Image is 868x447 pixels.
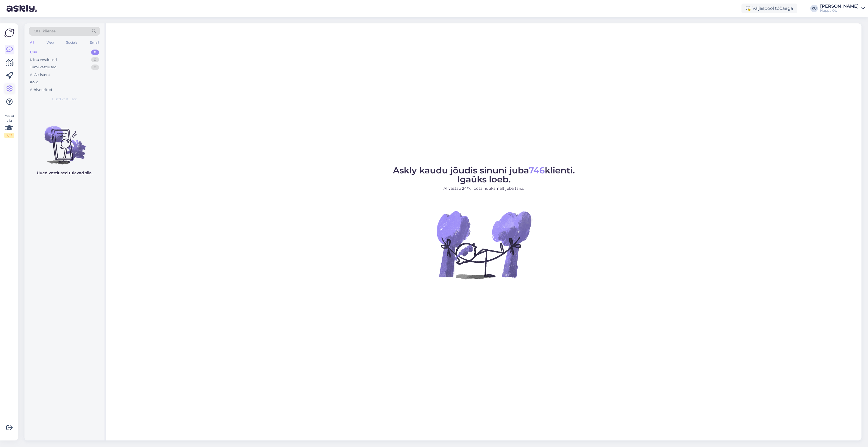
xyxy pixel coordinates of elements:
[529,165,545,176] span: 746
[89,39,100,46] div: Email
[741,4,797,13] div: Väljaspool tööaega
[435,196,533,294] img: No Chat active
[37,170,93,176] p: Uued vestlused tulevad siia.
[4,133,14,138] div: 2 / 3
[393,186,575,191] p: AI vastab 24/7. Tööta nutikamalt juba täna.
[29,39,35,46] div: All
[65,39,78,46] div: Socials
[91,50,99,55] div: 0
[820,4,859,8] div: [PERSON_NAME]
[30,65,57,70] div: Tiimi vestlused
[34,28,56,34] span: Otsi kliente
[820,8,859,13] div: Huppa OÜ
[810,5,818,12] div: KU
[30,87,52,93] div: Arhiveeritud
[30,57,57,63] div: Minu vestlused
[45,39,55,46] div: Web
[30,79,38,85] div: Kõik
[4,28,15,38] img: Askly Logo
[393,165,575,185] span: Askly kaudu jõudis sinuni juba klienti. Igaüks loeb.
[30,72,50,78] div: AI Assistent
[91,65,99,70] div: 0
[24,116,104,165] img: No chats
[820,4,865,13] a: [PERSON_NAME]Huppa OÜ
[4,113,14,138] div: Vaata siia
[52,97,77,102] span: Uued vestlused
[91,57,99,63] div: 0
[30,50,37,55] div: Uus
